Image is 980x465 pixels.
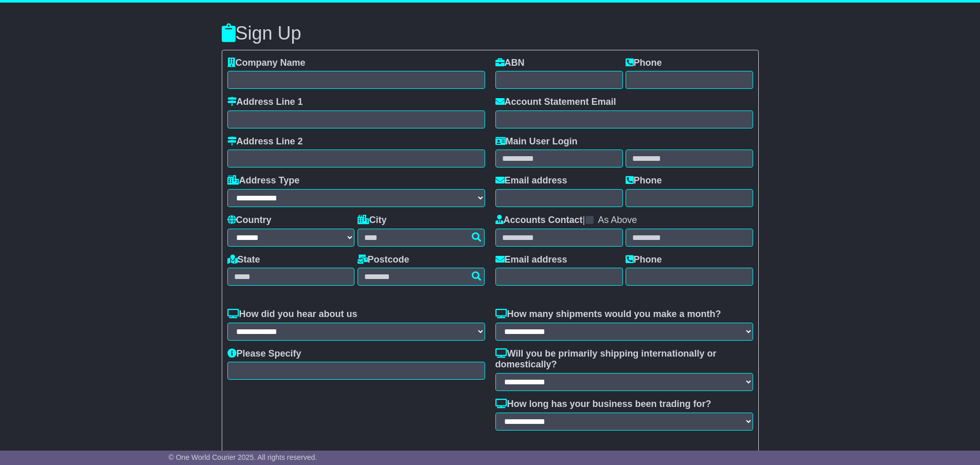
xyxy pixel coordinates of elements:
[495,58,525,69] label: ABN
[495,175,567,187] label: Email address
[495,97,616,108] label: Account Statement Email
[495,348,753,370] label: Will you be primarily shipping internationally or domestically?
[495,215,583,226] label: Accounts Contact
[626,58,662,69] label: Phone
[358,254,409,266] label: Postcode
[227,175,300,187] label: Address Type
[495,309,721,320] label: How many shipments would you make a month?
[598,215,637,226] label: As Above
[227,215,272,226] label: Country
[227,97,303,108] label: Address Line 1
[222,23,759,44] h3: Sign Up
[495,399,711,410] label: How long has your business been trading for?
[495,254,567,266] label: Email address
[227,348,301,360] label: Please Specify
[227,136,303,147] label: Address Line 2
[358,215,387,226] label: City
[227,58,306,69] label: Company Name
[227,309,358,320] label: How did you hear about us
[626,254,662,266] label: Phone
[227,254,260,266] label: State
[495,215,753,229] div: |
[495,136,578,147] label: Main User Login
[169,453,317,461] span: © One World Courier 2025. All rights reserved.
[626,175,662,187] label: Phone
